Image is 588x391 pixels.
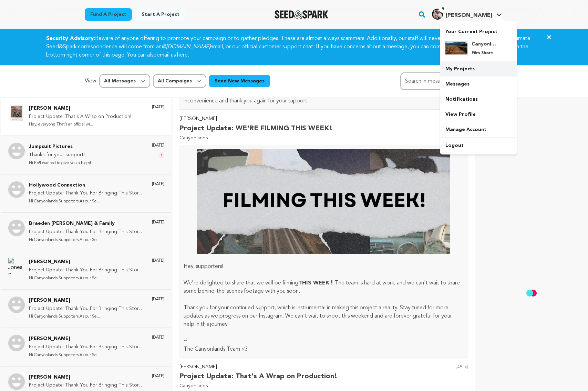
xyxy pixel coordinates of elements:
p: Jumpsuit Pictures [29,143,94,151]
p: [DATE] [455,363,468,391]
a: Start a project [136,8,185,21]
img: loading.svg [523,284,540,302]
p: Canyonlands [179,382,338,390]
div: Beware of anyone offering to promote your campaign or to gather pledges. These are almost always ... [38,34,550,59]
p: Project Update: That's A Wrap on Production! [29,113,131,121]
p: Hi Canyonlands Supporters,As our Se... [29,236,145,244]
a: email us here [157,52,188,58]
a: Seed&Spark Homepage [275,10,329,19]
div: Eb G.'s Profile [432,9,492,20]
span: 9 [439,6,447,13]
a: Notifications [440,92,517,107]
strong: THIS WEEK [298,280,329,286]
p: Hi Canyonlands Supporters,As our Se... [29,198,145,205]
p: [PERSON_NAME] [29,335,145,343]
p: Project Update: WE'RE FILMING THIS WEEK! [179,123,333,134]
button: Send New Messages [209,75,270,87]
p: [PERSON_NAME] [29,258,145,266]
a: Eb G.'s Profile [431,7,503,20]
em: @[DOMAIN_NAME] [162,44,210,50]
span: 1 [159,152,164,158]
img: Hollywood Connection Photo [8,181,25,198]
p: [PERSON_NAME] [179,115,333,123]
img: Laura Tietjen Photo [8,335,25,351]
p: Project Update: Thank You For Bringing This Story To Life!! [29,343,145,351]
p: [DATE] [152,181,164,187]
p: [DATE] [152,258,164,263]
p: Braeden [PERSON_NAME] & Family [29,220,145,228]
a: View Profile [440,107,517,122]
span: Eb G.'s Profile [431,7,503,22]
p: Hi Canyonlands Supporters,As our Se... [29,351,145,359]
img: 1746572331-FILMING%20THIS%20gh.png [197,149,450,254]
a: Fund a project [85,8,132,21]
p: Hi Canyonlands Supporters,As our Se... [29,274,145,282]
p: [DATE] [152,220,164,225]
p: Hi Eb!I wanted to give you a big ol... [29,159,94,167]
p: [PERSON_NAME] [179,363,338,371]
strong: Security Advisory: [46,36,95,41]
img: Seed&Spark Logo Dark Mode [275,10,329,19]
p: Hollywood Connection [29,181,145,190]
p: Project Update: That's A Wrap on Production! [179,371,338,382]
p: Your Current Project [445,26,512,35]
p: Thank you for your continued support, which is instrumental in making this project a reality. Sta... [184,304,464,329]
p: The Canyonlands Team <3 [184,345,464,353]
p: [PERSON_NAME] [29,373,145,382]
p: [DATE] [152,143,164,148]
p: [DATE] [152,373,164,379]
h4: Canyonlands [472,41,496,48]
img: dc6db5013e29c424.png [445,41,467,54]
p: Hey, everyone!That’s an official wr... [29,121,131,129]
img: Suzette Rivers Photo [8,104,25,121]
img: Jones Symantha Photo [8,258,25,274]
img: Braeden Laura Henze & Family Photo [8,220,25,236]
a: Your Current Project Canyonlands Film Short [445,26,512,61]
p: View [85,77,96,85]
p: ~ [184,337,464,345]
input: Search in messages... [400,72,504,90]
a: Logout [440,138,517,153]
p: Project Update: Thank You For Bringing This Story To Life!! [29,266,145,274]
p: Project Update: Thank You For Bringing This Story To Life!! [29,228,145,236]
p: [DATE] [152,297,164,302]
img: Jumpsuit Pictures Photo [8,143,25,159]
img: Mohammad Ghaeini Photo [8,373,25,390]
p: Project Update: Thank You For Bringing This Story To Life!! [29,381,145,390]
a: My Projects [440,61,517,77]
p: [DATE] [152,104,164,110]
p: Hi Canyonlands Supporters,As our Se... [29,313,145,321]
p: Thanks for your support! [29,151,94,159]
a: Messages [440,77,517,92]
p: Film Short [472,50,496,56]
span: [PERSON_NAME] [446,13,492,18]
p: Project Update: Thank You For Bringing This Story To Life!! [29,189,145,198]
img: 308273f19d2b1107.jpg [432,9,443,20]
p: We're delighted to share that we will be filming !!! The team is hard at work, and we can't wait ... [184,279,464,295]
p: Project Update: Thank You For Bringing This Story To Life!! [29,305,145,313]
p: Canyonlands [179,134,333,142]
p: [PERSON_NAME] [29,297,145,305]
p: [DATE] [152,335,164,340]
p: [PERSON_NAME] [29,104,131,113]
p: Hey, supporters! [184,262,464,271]
img: Fiona Dawson Photo [8,297,25,313]
a: Manage Account [440,122,517,137]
